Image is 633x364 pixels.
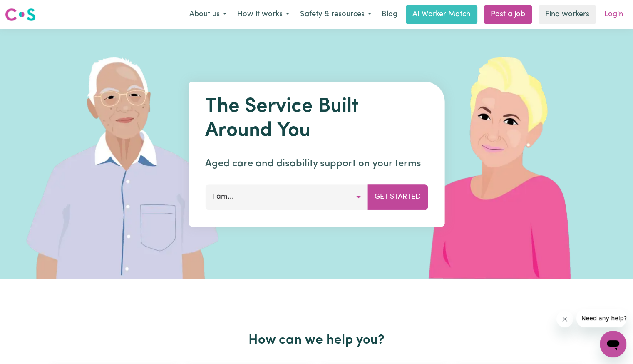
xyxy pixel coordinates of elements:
a: Post a job [484,5,532,24]
p: Aged care and disability support on your terms [205,156,428,171]
iframe: Close message [556,311,573,327]
a: AI Worker Match [406,5,477,24]
iframe: Message from company [576,309,626,327]
button: About us [184,6,232,23]
img: Careseekers logo [5,7,36,22]
h1: The Service Built Around You [205,95,428,143]
iframe: Button to launch messaging window [600,331,626,357]
a: Find workers [539,5,596,24]
h2: How can we help you? [47,332,586,348]
a: Careseekers logo [5,5,36,24]
a: Login [599,5,628,24]
button: How it works [232,6,295,23]
button: Safety & resources [295,6,377,23]
a: Blog [377,5,402,24]
span: Need any help? [5,6,50,12]
button: Get Started [367,184,428,209]
button: I am... [205,184,368,209]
